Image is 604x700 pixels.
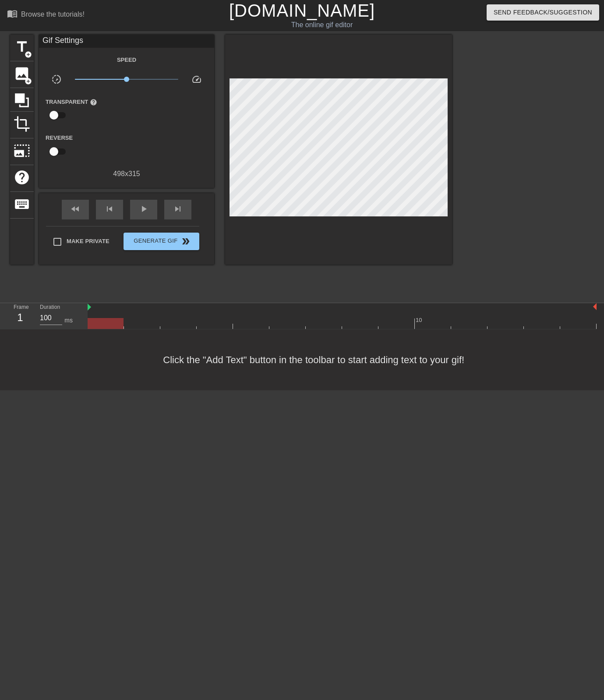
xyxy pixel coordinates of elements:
span: keyboard [14,196,30,212]
div: Browse the tutorials! [21,11,85,18]
span: add_circle [25,51,32,58]
span: title [14,39,30,55]
span: help [90,99,97,106]
span: skip_next [173,204,183,214]
div: 498 x 315 [39,169,214,179]
span: Generate Gif [127,236,196,247]
label: Duration [40,305,60,310]
span: menu_book [7,8,18,19]
span: add_circle [25,78,32,85]
div: 1 [14,310,27,325]
label: Reverse [46,134,73,142]
button: Send Feedback/Suggestion [487,4,599,21]
span: skip_previous [104,204,115,214]
div: Gif Settings [39,35,214,48]
span: Make Private [67,237,109,246]
span: double_arrow [180,236,191,247]
span: image [14,65,30,82]
button: Generate Gif [124,233,199,250]
span: crop [14,116,30,132]
div: 10 [416,316,424,325]
span: play_arrow [138,204,149,214]
span: Send Feedback/Suggestion [494,7,592,18]
span: slow_motion_video [51,74,62,85]
a: Browse the tutorials! [7,8,85,22]
img: bound-end.png [593,303,597,310]
label: Speed [117,56,136,64]
span: fast_rewind [70,204,81,214]
div: Frame [7,303,33,329]
span: speed [191,74,202,85]
label: Transparent [46,98,97,106]
span: photo_size_select_large [14,142,30,159]
div: ms [64,316,73,325]
span: help [14,169,30,186]
a: [DOMAIN_NAME] [229,1,375,20]
div: The online gif editor [206,20,438,30]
